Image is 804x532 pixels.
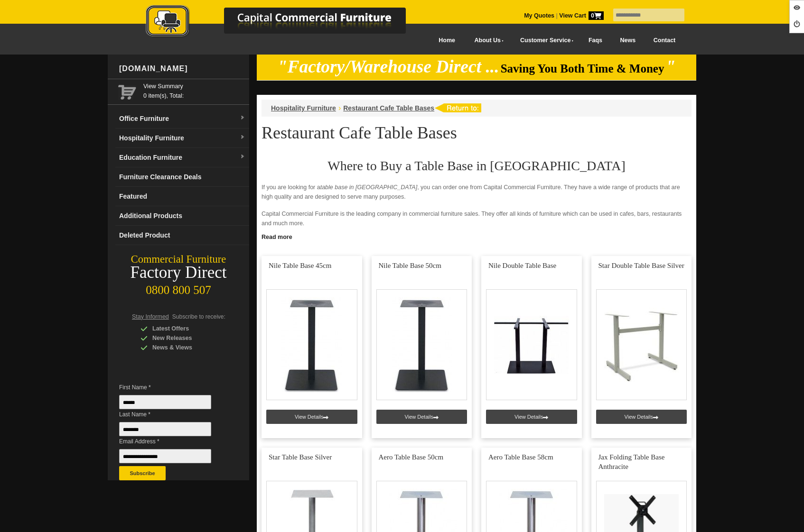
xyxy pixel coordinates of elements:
[115,167,249,187] a: Furniture Clearance Deals
[240,135,245,140] img: dropdown
[115,206,249,226] a: Additional Products
[262,159,692,173] h2: Where to Buy a Table Base in [GEOGRAPHIC_DATA]
[262,209,692,228] p: Capital Commercial Furniture is the leading company in commercial furniture sales. They offer all...
[119,437,225,446] span: Email Address *
[119,422,211,436] input: Last Name *
[108,253,249,266] div: Commercial Furniture
[271,104,336,112] a: Hospitality Furniture
[434,103,481,112] img: return to
[338,103,341,113] li: ›
[120,5,452,39] img: Capital Commercial Furniture Logo
[115,55,249,83] div: [DOMAIN_NAME]
[666,57,676,76] em: "
[115,187,249,206] a: Featured
[320,184,417,191] em: table base in [GEOGRAPHIC_DATA]
[262,183,692,202] p: If you are looking for a , you can order one from Capital Commercial Furniture. They have a wide ...
[510,30,580,51] a: Customer Service
[115,148,249,167] a: Education Furnituredropdown
[580,30,611,51] a: Faqs
[115,128,249,148] a: Hospitality Furnituredropdown
[143,82,245,91] a: View Summary
[119,466,166,480] button: Subscribe
[119,449,211,463] input: Email Address *
[464,30,510,51] a: About Us
[278,57,499,76] em: "Factory/Warehouse Direct ...
[140,343,231,352] div: News & Views
[240,154,245,160] img: dropdown
[115,109,249,128] a: Office Furnituredropdown
[140,333,231,343] div: New Releases
[558,12,604,19] a: View Cart0
[611,30,645,51] a: News
[257,230,696,242] a: Click to read more
[240,115,245,121] img: dropdown
[108,266,249,279] div: Factory Direct
[262,124,692,142] h1: Restaurant Cafe Table Bases
[501,62,664,75] span: Saving You Both Time & Money
[140,324,231,333] div: Latest Offers
[172,313,225,320] span: Subscribe to receive:
[132,313,169,320] span: Stay Informed
[115,226,249,245] a: Deleted Product
[645,30,684,51] a: Contact
[120,5,452,42] a: Capital Commercial Furniture Logo
[143,82,245,99] span: 0 item(s), Total:
[343,104,434,112] a: Restaurant Cafe Table Bases
[589,11,604,20] span: 0
[119,383,225,392] span: First Name *
[119,395,211,409] input: First Name *
[524,12,554,19] a: My Quotes
[559,12,604,19] strong: View Cart
[119,410,225,419] span: Last Name *
[108,279,249,297] div: 0800 800 507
